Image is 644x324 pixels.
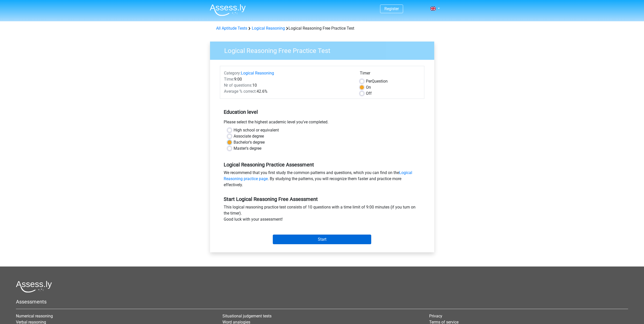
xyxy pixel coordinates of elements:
[220,76,356,82] div: 9:00
[218,45,430,55] h3: Logical Reasoning Free Practice Test
[366,84,371,90] label: On
[273,235,371,244] input: Start
[16,281,52,293] img: Assessly logo
[366,90,372,97] label: Off
[384,6,399,11] a: Register
[220,119,424,127] div: Please select the highest academic level you’ve completed.
[224,71,241,75] span: Category:
[224,196,421,202] h5: Start Logical Reasoning Free Assessment
[224,89,257,94] span: Average % correct:
[220,82,356,88] div: 10
[366,79,372,84] span: Per
[252,26,285,31] a: Logical Reasoning
[220,88,356,94] div: 42.6%
[16,314,53,318] a: Numerical reasoning
[241,71,274,75] a: Logical Reasoning
[234,145,261,151] label: Master's degree
[216,26,247,31] a: All Aptitude Tests
[366,78,388,84] label: Question
[210,4,246,16] img: Assessly
[360,70,420,78] div: Timer
[220,170,424,190] div: We recommend that you first study the common patterns and questions, which you can find on the . ...
[224,162,421,168] h5: Logical Reasoning Practice Assessment
[234,139,265,145] label: Bachelor's degree
[16,299,628,305] h5: Assessments
[220,204,424,224] div: This logical reasoning practice test consists of 10 questions with a time limit of 9:00 minutes (...
[234,127,279,133] label: High school or equivalent
[224,107,421,117] h5: Education level
[234,133,264,139] label: Associate degree
[214,25,430,31] div: Logical Reasoning Free Practice Test
[224,77,234,82] span: Time:
[224,83,252,88] span: Nr of questions:
[222,314,272,318] a: Situational judgement tests
[429,314,442,318] a: Privacy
